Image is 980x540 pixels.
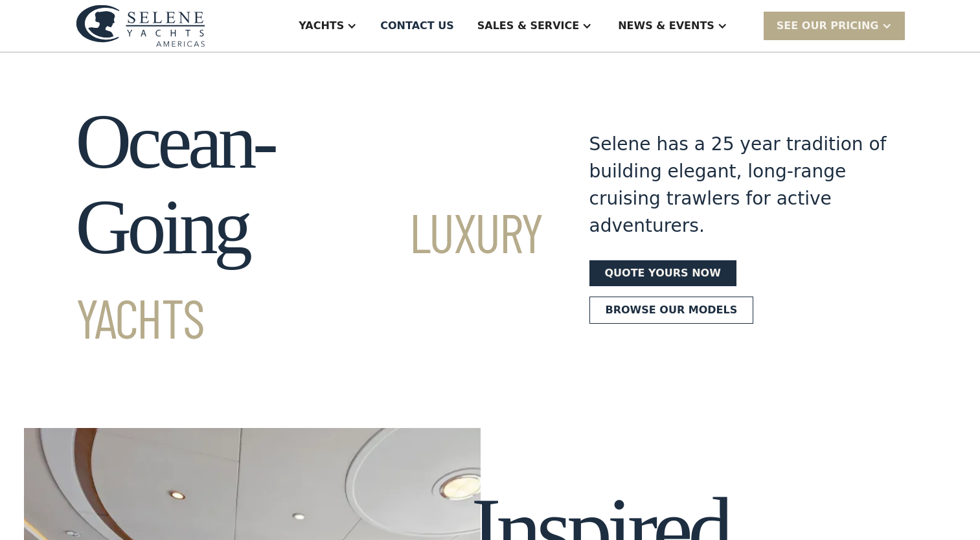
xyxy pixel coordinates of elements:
[76,199,543,350] span: Luxury Yachts
[589,131,887,240] div: Selene has a 25 year tradition of building elegant, long-range cruising trawlers for active adven...
[589,260,736,286] a: Quote yours now
[76,99,543,355] h1: Ocean-Going
[380,18,454,34] div: Contact US
[477,18,579,34] div: Sales & Service
[764,12,905,39] div: SEE Our Pricing
[76,5,205,47] img: logo
[299,18,344,34] div: Yachts
[777,18,879,34] div: SEE Our Pricing
[618,18,714,34] div: News & EVENTS
[589,297,754,324] a: Browse our models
